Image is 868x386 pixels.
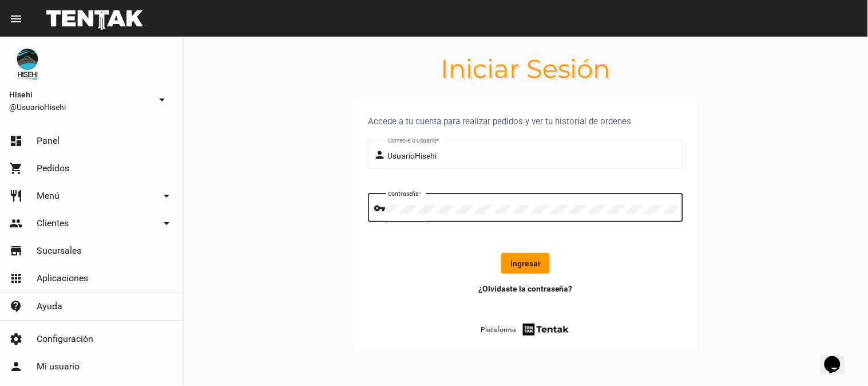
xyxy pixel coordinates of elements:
[820,340,857,375] iframe: chat widget
[481,322,570,337] a: Plataforma
[521,322,570,337] img: tentak-firm.png
[37,301,62,312] span: Ayuda
[9,189,23,203] mat-icon: restaurant
[37,333,93,345] span: Configuración
[501,253,550,274] button: Ingresar
[37,361,80,372] span: Mi usuario
[37,273,88,284] span: Aplicaciones
[37,190,60,202] span: Menú
[9,360,23,373] mat-icon: person
[37,135,60,147] span: Panel
[37,163,69,174] span: Pedidos
[478,283,573,294] a: ¿Olvidaste la contraseña?
[9,271,23,285] mat-icon: apps
[183,60,868,78] h1: Iniciar Sesión
[9,134,23,148] mat-icon: dashboard
[160,216,173,230] mat-icon: arrow_drop_down
[9,101,150,113] span: @UsuarioHisehi
[37,218,69,229] span: Clientes
[9,46,46,82] img: b10aa081-330c-4927-a74e-08896fa80e0a.jpg
[9,216,23,230] mat-icon: people
[9,300,23,313] mat-icon: contact_support
[155,93,169,107] mat-icon: arrow_drop_down
[374,148,388,162] mat-icon: person
[9,162,23,175] mat-icon: shopping_cart
[9,244,23,258] mat-icon: store
[368,115,683,128] div: Accede a tu cuenta para realizar pedidos y ver tu historial de ordenes
[37,245,81,257] span: Sucursales
[160,189,173,203] mat-icon: arrow_drop_down
[9,332,23,346] mat-icon: settings
[9,88,150,101] span: Hisehi
[374,202,388,215] mat-icon: vpn_key
[9,12,23,26] mat-icon: menu
[481,324,516,336] span: Plataforma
